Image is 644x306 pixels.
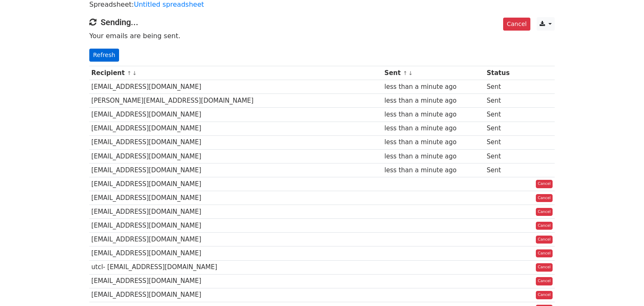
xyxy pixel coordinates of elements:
[89,163,382,177] td: [EMAIL_ADDRESS][DOMAIN_NAME]
[89,177,382,191] td: [EMAIL_ADDRESS][DOMAIN_NAME]
[127,70,132,76] a: ↑
[384,96,483,106] div: less than a minute ago
[485,163,521,177] td: Sent
[89,191,382,205] td: [EMAIL_ADDRESS][DOMAIN_NAME]
[384,166,483,175] div: less than a minute ago
[89,233,382,246] td: [EMAIL_ADDRESS][DOMAIN_NAME]
[89,219,382,233] td: [EMAIL_ADDRESS][DOMAIN_NAME]
[89,49,119,62] a: Refresh
[384,124,483,133] div: less than a minute ago
[485,135,521,149] td: Sent
[536,249,553,258] a: Cancel
[89,17,555,27] h4: Sending...
[384,82,483,92] div: less than a minute ago
[536,180,553,188] a: Cancel
[89,31,555,40] p: Your emails are being sent.
[536,208,553,216] a: Cancel
[503,18,530,31] a: Cancel
[89,205,382,219] td: [EMAIL_ADDRESS][DOMAIN_NAME]
[485,122,521,135] td: Sent
[536,222,553,230] a: Cancel
[485,80,521,94] td: Sent
[536,236,553,244] a: Cancel
[408,70,413,76] a: ↓
[89,66,382,80] th: Recipient
[536,291,553,299] a: Cancel
[89,149,382,163] td: [EMAIL_ADDRESS][DOMAIN_NAME]
[536,194,553,202] a: Cancel
[134,0,204,8] a: Untitled spreadsheet
[403,70,408,76] a: ↑
[89,80,382,94] td: [EMAIL_ADDRESS][DOMAIN_NAME]
[485,108,521,122] td: Sent
[536,277,553,285] a: Cancel
[384,110,483,119] div: less than a minute ago
[89,94,382,108] td: [PERSON_NAME][EMAIL_ADDRESS][DOMAIN_NAME]
[89,108,382,122] td: [EMAIL_ADDRESS][DOMAIN_NAME]
[89,288,382,302] td: [EMAIL_ADDRESS][DOMAIN_NAME]
[485,94,521,108] td: Sent
[89,122,382,135] td: [EMAIL_ADDRESS][DOMAIN_NAME]
[384,137,483,147] div: less than a minute ago
[384,152,483,161] div: less than a minute ago
[89,246,382,260] td: [EMAIL_ADDRESS][DOMAIN_NAME]
[89,135,382,149] td: [EMAIL_ADDRESS][DOMAIN_NAME]
[382,66,485,80] th: Sent
[132,70,137,76] a: ↓
[485,66,521,80] th: Status
[89,274,382,288] td: [EMAIL_ADDRESS][DOMAIN_NAME]
[89,260,382,274] td: utcl- [EMAIL_ADDRESS][DOMAIN_NAME]
[485,149,521,163] td: Sent
[536,263,553,272] a: Cancel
